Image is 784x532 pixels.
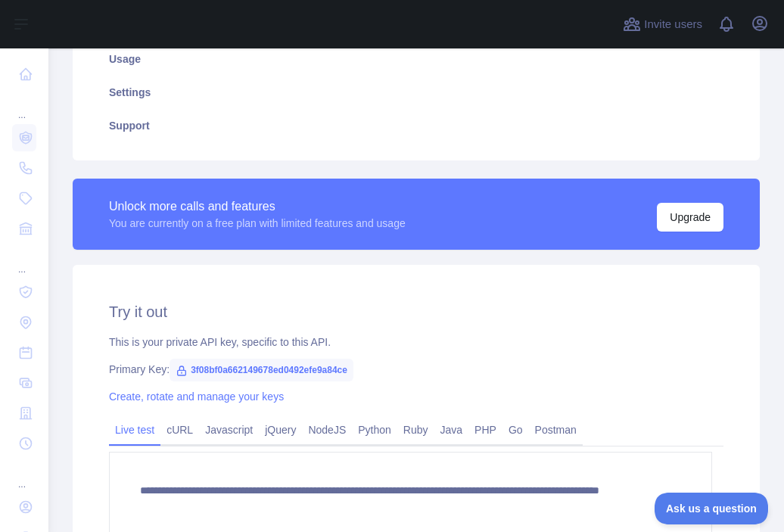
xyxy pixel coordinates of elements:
div: ... [12,245,36,275]
a: Python [352,418,397,442]
a: Go [502,418,529,442]
a: Support [91,109,742,142]
div: ... [12,460,36,490]
div: Primary Key: [109,362,723,377]
a: Create, rotate and manage your keys [109,390,284,403]
a: NodeJS [302,418,352,442]
a: Java [434,418,469,442]
button: Upgrade [657,203,723,232]
a: Settings [91,76,742,109]
a: PHP [468,418,502,442]
a: Javascript [199,418,259,442]
div: You are currently on a free plan with limited features and usage [109,216,406,231]
h2: Try it out [109,301,723,322]
a: Postman [529,418,583,442]
a: Live test [109,418,160,442]
a: cURL [160,418,199,442]
a: jQuery [259,418,302,442]
iframe: Toggle Customer Support [655,493,769,524]
span: 3f08bf0a662149678ed0492efe9a84ce [170,359,353,381]
a: Usage [91,42,742,76]
div: ... [12,91,36,121]
a: Ruby [397,418,434,442]
span: Invite users [644,16,702,33]
div: This is your private API key, specific to this API. [109,334,723,350]
button: Invite users [620,12,705,36]
div: Unlock more calls and features [109,198,406,216]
